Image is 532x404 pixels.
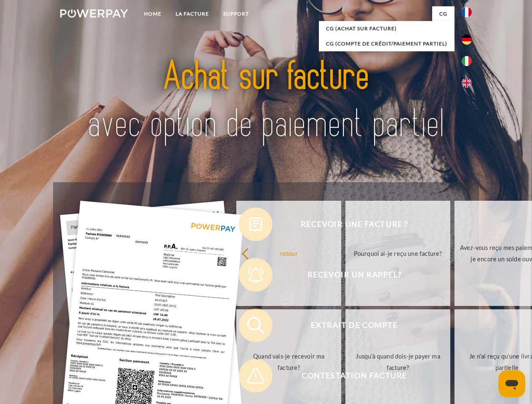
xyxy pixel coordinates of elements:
img: it [462,56,472,66]
div: Jusqu'à quand dois-je payer ma facture? [350,351,445,373]
div: Quand vais-je recevoir ma facture? [241,351,336,373]
iframe: Bouton de lancement de la fenêtre de messagerie [498,370,525,397]
a: LA FACTURE [168,6,216,21]
img: fr [462,7,472,17]
a: CG (achat sur facture) [319,21,454,36]
img: logo-powerpay-white.svg [60,9,128,18]
a: CG [432,6,454,21]
a: Support [216,6,256,21]
a: Home [137,6,168,21]
div: Pourquoi ai-je reçu une facture? [350,247,445,259]
img: de [462,35,472,45]
img: en [462,78,472,88]
a: CG (Compte de crédit/paiement partiel) [319,36,454,51]
img: title-powerpay_fr.svg [80,40,452,161]
div: retour [241,247,336,259]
